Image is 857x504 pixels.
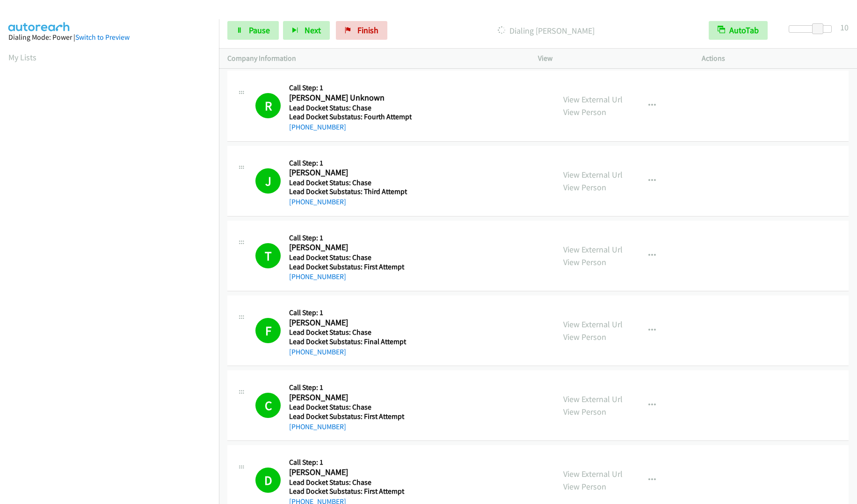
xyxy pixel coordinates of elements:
[563,331,606,342] a: View Person
[289,328,409,337] h5: Lead Docket Status: Chase
[289,403,409,412] h5: Lead Docket Status: Chase
[289,308,409,317] h5: Call Step: 1
[357,25,378,36] span: Finish
[289,412,409,421] h5: Lead Docket Substatus: First Attempt
[255,168,281,194] h1: J
[249,25,270,36] span: Pause
[289,422,346,431] a: [PHONE_NUMBER]
[709,21,768,40] button: AutoTab
[289,478,409,487] h5: Lead Docket Status: Chase
[563,468,623,479] a: View External Url
[289,122,346,131] a: [PHONE_NUMBER]
[563,481,606,492] a: View Person
[289,487,409,496] h5: Lead Docket Substatus: First Attempt
[830,215,857,289] iframe: Resource Center
[563,94,623,105] a: View External Url
[289,347,346,356] a: [PHONE_NUMBER]
[538,53,685,64] p: View
[255,243,281,268] h1: T
[840,21,849,34] div: 10
[289,93,409,103] h2: [PERSON_NAME] Unknown
[8,52,36,63] a: My Lists
[289,383,409,392] h5: Call Step: 1
[289,392,409,403] h2: [PERSON_NAME]
[289,103,412,113] h5: Lead Docket Status: Chase
[289,178,409,187] h5: Lead Docket Status: Chase
[255,468,281,493] h1: D
[289,467,409,478] h2: [PERSON_NAME]
[255,393,281,418] h1: C
[289,158,409,168] h5: Call Step: 1
[289,458,409,467] h5: Call Step: 1
[563,406,606,417] a: View Person
[336,21,387,40] a: Finish
[305,25,321,36] span: Next
[563,244,623,255] a: View External Url
[289,242,409,253] h2: [PERSON_NAME]
[563,394,623,404] a: View External Url
[289,262,409,272] h5: Lead Docket Substatus: First Attempt
[289,233,409,243] h5: Call Step: 1
[400,24,692,37] p: Dialing [PERSON_NAME]
[227,21,279,40] a: Pause
[289,167,409,178] h2: [PERSON_NAME]
[255,318,281,343] h1: F
[289,337,409,346] h5: Lead Docket Substatus: Final Attempt
[563,257,606,267] a: View Person
[289,197,346,206] a: [PHONE_NUMBER]
[289,112,412,122] h5: Lead Docket Substatus: Fourth Attempt
[75,33,130,42] a: Switch to Preview
[563,182,606,193] a: View Person
[563,319,623,330] a: View External Url
[289,83,412,93] h5: Call Step: 1
[255,93,281,118] h1: R
[563,169,623,180] a: View External Url
[289,272,346,281] a: [PHONE_NUMBER]
[702,53,849,64] p: Actions
[227,53,521,64] p: Company Information
[283,21,330,40] button: Next
[289,187,409,196] h5: Lead Docket Substatus: Third Attempt
[289,317,409,328] h2: [PERSON_NAME]
[289,253,409,262] h5: Lead Docket Status: Chase
[563,107,606,117] a: View Person
[8,32,211,43] div: Dialing Mode: Power |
